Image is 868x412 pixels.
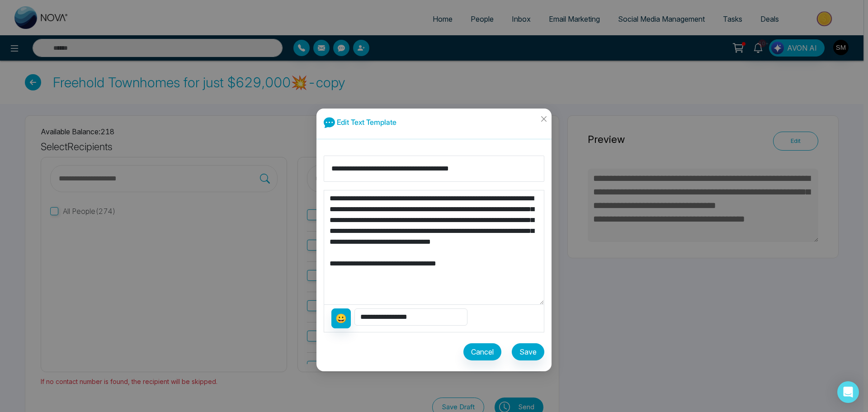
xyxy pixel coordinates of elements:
[540,115,547,123] span: close
[331,308,351,328] button: 😀
[837,381,859,403] div: Open Intercom Messenger
[512,343,544,360] button: Save
[536,109,552,133] button: Close
[337,118,396,127] span: Edit Text Template
[463,343,501,360] button: Cancel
